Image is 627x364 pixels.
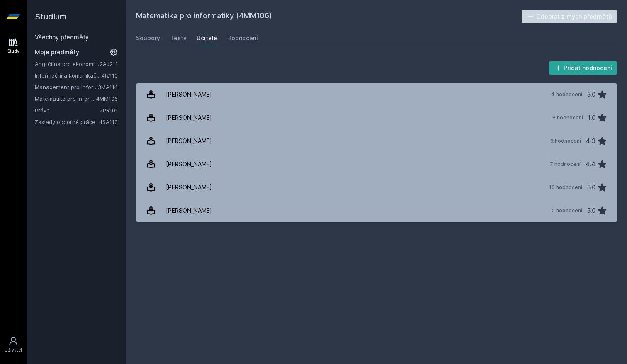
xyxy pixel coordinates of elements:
a: [PERSON_NAME] 8 hodnocení 1.0 [136,106,617,129]
a: [PERSON_NAME] 7 hodnocení 4.4 [136,153,617,176]
div: [PERSON_NAME] [166,179,212,196]
a: Hodnocení [227,30,258,46]
a: 2AJ211 [100,61,118,67]
button: Odebrat z mých předmětů [522,10,617,23]
a: Testy [170,30,187,46]
div: 4 hodnocení [551,91,582,98]
a: [PERSON_NAME] 10 hodnocení 5.0 [136,176,617,199]
a: Právo [35,106,100,114]
a: Soubory [136,30,160,46]
div: [PERSON_NAME] [166,133,212,149]
div: 4.3 [586,133,595,149]
div: 7 hodnocení [550,161,581,167]
a: Základy odborné práce [35,118,99,126]
a: 2PR101 [100,107,118,114]
a: 4IZ110 [102,72,118,79]
div: 2 hodnocení [552,207,582,214]
div: 5.0 [587,86,595,103]
a: Informační a komunikační technologie [35,71,102,80]
div: 10 hodnocení [549,184,582,191]
div: Uživatel [5,347,22,353]
a: [PERSON_NAME] 6 hodnocení 4.3 [136,129,617,153]
div: Soubory [136,34,160,42]
div: 5.0 [587,202,595,219]
div: Hodnocení [227,34,258,42]
a: Všechny předměty [35,34,89,41]
a: 3MA114 [98,84,118,90]
a: Matematika pro informatiky [35,95,96,103]
a: [PERSON_NAME] 2 hodnocení 5.0 [136,199,617,222]
h2: Matematika pro informatiky (4MM106) [136,10,522,23]
div: 6 hodnocení [550,138,581,144]
div: 1.0 [588,109,595,126]
a: 4SA110 [99,119,118,125]
div: 8 hodnocení [552,114,583,121]
div: [PERSON_NAME] [166,86,212,103]
span: Moje předměty [35,48,79,56]
button: Přidat hodnocení [549,61,617,75]
a: Uživatel [2,332,25,357]
a: Management pro informatiky a statistiky [35,83,98,91]
div: [PERSON_NAME] [166,109,212,126]
a: [PERSON_NAME] 4 hodnocení 5.0 [136,83,617,106]
div: 4.4 [586,156,595,172]
div: 5.0 [587,179,595,196]
div: [PERSON_NAME] [166,202,212,219]
div: [PERSON_NAME] [166,156,212,172]
a: Učitelé [197,30,217,46]
a: Angličtina pro ekonomická studia 1 (B2/C1) [35,60,100,68]
div: Study [7,48,19,54]
div: Učitelé [197,34,217,42]
a: Study [2,33,25,58]
a: 4MM106 [96,95,118,102]
div: Testy [170,34,187,42]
